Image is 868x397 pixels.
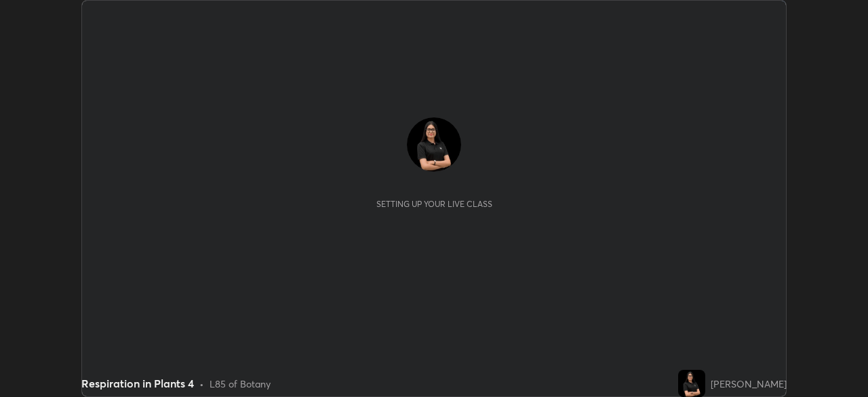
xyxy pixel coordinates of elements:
[678,370,705,397] img: 2bae6509bf0947e3a873d2d6ab89f9eb.jpg
[407,117,461,172] img: 2bae6509bf0947e3a873d2d6ab89f9eb.jpg
[210,377,271,391] div: L85 of Botany
[711,377,787,391] div: [PERSON_NAME]
[376,199,492,209] div: Setting up your live class
[81,375,194,392] div: Respiration in Plants 4
[199,377,204,391] div: •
